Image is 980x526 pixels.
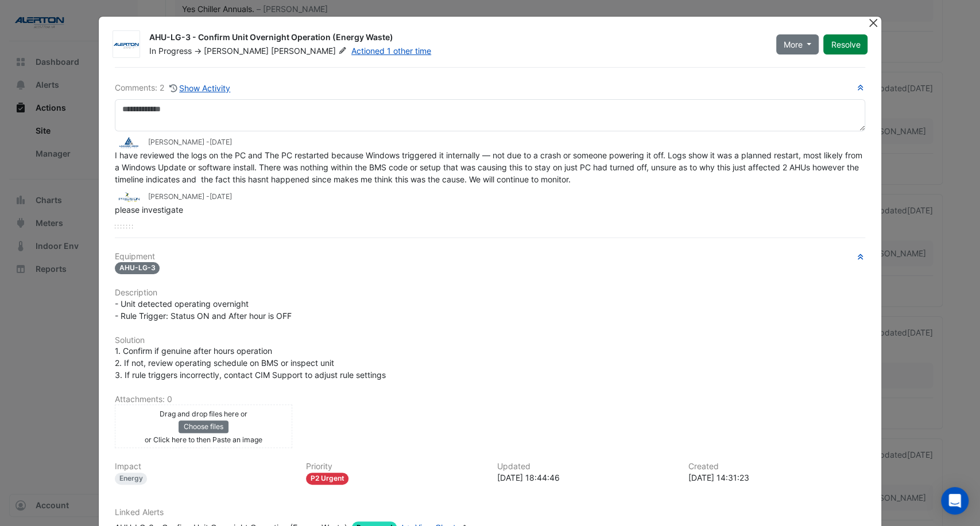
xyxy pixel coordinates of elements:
[169,81,231,95] button: Show Activity
[867,17,879,29] button: Close
[776,34,819,54] button: More
[497,472,675,484] div: [DATE] 18:44:46
[497,462,675,472] h6: Updated
[179,420,228,433] button: Choose files
[115,262,160,274] span: AHU-LG-3
[271,45,349,57] span: [PERSON_NAME]
[115,473,148,485] div: Energy
[351,46,431,56] a: Actioned 1 other time
[115,336,866,345] h6: Solution
[115,205,183,215] span: please investigate
[688,462,865,472] h6: Created
[160,410,247,418] small: Drag and drop files here or
[115,395,866,404] h6: Attachments: 0
[115,252,866,262] h6: Equipment
[149,46,192,56] span: In Progress
[204,46,269,56] span: [PERSON_NAME]
[194,46,202,56] span: ->
[115,81,231,95] div: Comments: 2
[115,299,292,321] span: - Unit detected operating overnight - Rule Trigger: Status ON and After hour is OFF
[306,462,483,472] h6: Priority
[113,39,140,50] img: Alerton
[115,508,866,517] h6: Linked Alerts
[115,288,866,298] h6: Description
[688,472,865,484] div: [DATE] 14:31:23
[941,487,969,515] div: Open Intercom Messenger
[784,38,803,50] span: More
[115,346,386,380] span: 1. Confirm if genuine after hours operation 2. If not, review operating schedule on BMS or inspec...
[115,150,865,184] span: I have reviewed the logs on the PC and The PC restarted because Windows triggered it internally —...
[115,137,144,149] img: Leading Edge Automation
[145,435,262,444] small: or Click here to then Paste an image
[148,137,232,147] small: [PERSON_NAME] -
[210,192,232,201] span: 2025-08-08 14:31:23
[149,32,762,45] div: AHU-LG-3 - Confirm Unit Overnight Operation (Energy Waste)
[210,138,232,146] span: 2025-08-11 18:44:46
[115,462,292,472] h6: Impact
[823,34,867,54] button: Resolve
[115,190,144,203] img: Precision Group
[306,473,349,485] div: P2 Urgent
[148,192,232,202] small: [PERSON_NAME] -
